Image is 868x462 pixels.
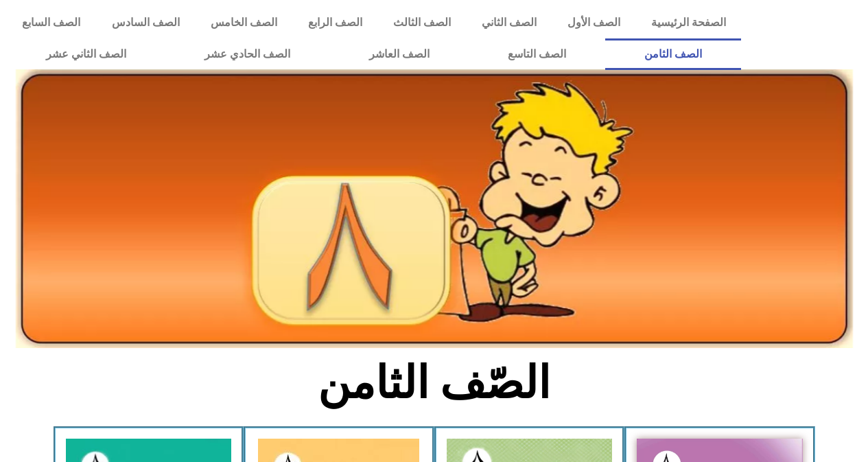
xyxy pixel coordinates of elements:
a: الصف الثامن [605,38,741,70]
a: الصف الخامس [195,7,292,38]
a: الصف الثاني عشر [7,38,165,70]
a: الصف الرابع [292,7,377,38]
a: الصفحة الرئيسية [635,7,741,38]
h2: الصّف الثامن [207,356,661,410]
a: الصف الحادي عشر [165,38,329,70]
a: الصف السادس [96,7,195,38]
a: الصف الثاني [466,7,552,38]
a: الصف التاسع [469,38,605,70]
a: الصف السابع [7,7,96,38]
a: الصف الثالث [377,7,466,38]
a: الصف العاشر [330,38,469,70]
a: الصف الأول [552,7,635,38]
